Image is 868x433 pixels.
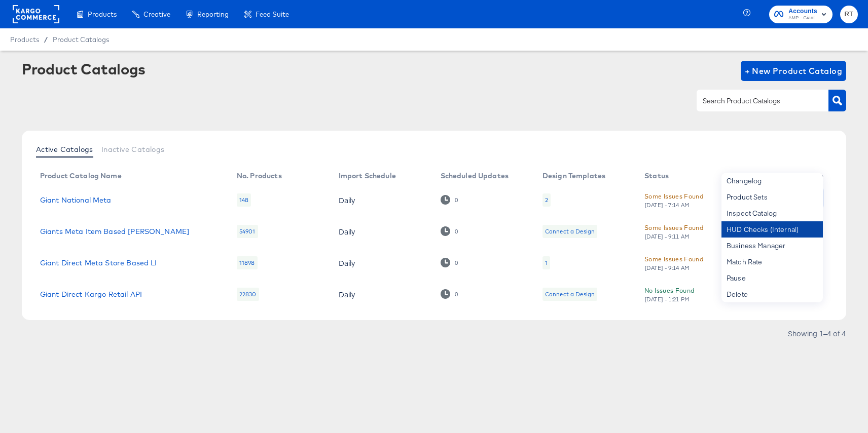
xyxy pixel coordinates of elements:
button: + New Product Catalog [741,61,847,81]
div: 1 [542,256,550,269]
th: Action [740,168,797,184]
div: 22830 [237,288,259,301]
div: Design Templates [542,172,605,180]
div: [DATE] - 9:14 AM [644,264,690,271]
td: Daily [331,247,432,279]
td: Daily [331,184,432,216]
div: 0 [441,226,458,236]
a: Giant Direct Kargo Retail API [40,290,142,298]
div: HUD Checks (Internal) [721,221,823,238]
div: 0 [441,258,458,267]
div: Showing 1–4 of 4 [787,330,846,337]
div: 11898 [237,256,258,269]
div: 0 [441,195,458,205]
div: Inspect Catalog [721,205,823,221]
div: Scheduled Updates [441,172,509,180]
div: Product Catalogs [22,61,146,77]
a: Product Catalogs [53,35,109,44]
div: Product Catalog Name [40,172,122,180]
th: More [797,168,836,184]
a: Giant National Meta [40,196,112,204]
div: Connect a Design [545,290,595,298]
div: Product Sets [721,189,823,205]
a: Giant Direct Meta Store Based LI [40,259,157,267]
div: 1 [545,259,548,267]
button: RT [840,6,858,23]
span: / [39,35,53,44]
div: 0 [454,196,458,204]
div: 148 [237,193,251,207]
div: Import Schedule [339,172,396,180]
div: Some Issues Found [644,191,703,202]
div: 2 [545,196,548,204]
div: Match Rate [721,254,823,270]
div: 0 [454,228,458,235]
span: Accounts [788,6,817,17]
div: Connect a Design [542,288,597,301]
span: + New Product Catalog [745,64,843,78]
span: Products [10,35,39,44]
span: Products [88,10,117,18]
button: Some Issues Found[DATE] - 7:14 AM [644,191,703,209]
div: No. Products [237,172,282,180]
div: [DATE] - 9:11 AM [644,233,690,240]
span: Active Catalogs [36,145,93,153]
div: Some Issues Found [644,254,703,264]
th: Status [636,168,739,184]
div: [DATE] - 7:14 AM [644,202,690,209]
div: Connect a Design [545,227,595,235]
td: Daily [331,279,432,310]
span: Feed Suite [256,10,289,18]
button: Some Issues Found[DATE] - 9:14 AM [644,254,703,271]
div: 0 [454,259,458,266]
div: Some Issues Found [644,222,703,233]
span: Inactive Catalogs [101,145,165,153]
div: Business Manager [721,238,823,254]
input: Search Product Catalogs [701,95,809,107]
div: Pause [721,270,823,286]
div: 2 [542,193,551,207]
a: Giants Meta Item Based [PERSON_NAME] [40,227,189,235]
button: Some Issues Found[DATE] - 9:11 AM [644,222,703,240]
div: Changelog [721,173,823,189]
span: Creative [143,10,170,18]
div: 54901 [237,225,258,238]
div: 0 [441,289,458,299]
span: RT [844,9,854,20]
span: AMP - Giant [788,14,817,22]
div: Delete [721,286,823,302]
div: 0 [454,291,458,298]
span: Reporting [197,10,229,18]
div: Connect a Design [542,225,597,238]
button: AccountsAMP - Giant [769,6,833,23]
td: Daily [331,216,432,247]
